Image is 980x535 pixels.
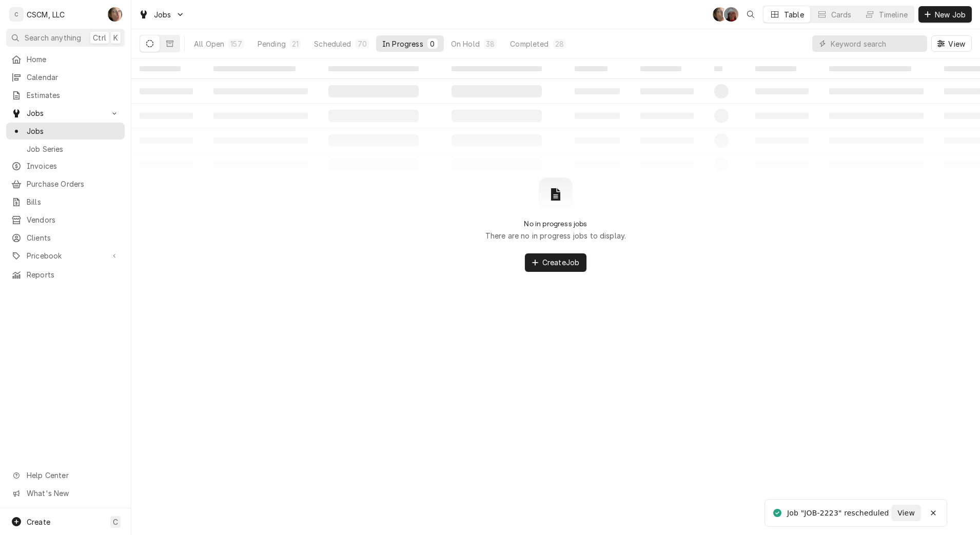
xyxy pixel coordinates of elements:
[452,66,542,71] span: ‌
[9,7,24,22] div: C
[525,253,586,272] button: CreateJob
[27,269,120,280] span: Reports
[27,518,50,526] span: Create
[6,123,125,140] a: Jobs
[6,485,125,502] a: Go to What's New
[6,211,125,228] a: Vendors
[724,7,738,22] div: DV
[510,38,548,49] div: Completed
[724,7,738,22] div: Dena Vecchetti's Avatar
[113,32,118,43] span: K
[787,508,891,519] div: Job "JOB-2223" rescheduled
[6,229,125,246] a: Clients
[194,38,224,49] div: All Open
[140,66,181,71] span: ‌
[713,7,727,22] div: SH
[27,9,65,20] div: CSCM, LLC
[27,196,120,207] span: Bills
[27,488,119,499] span: What's New
[895,508,917,519] span: View
[27,144,120,154] span: Job Series
[6,467,125,484] a: Go to Help Center
[891,505,921,521] button: View
[6,175,125,192] a: Purchase Orders
[131,58,980,177] table: In Progress Jobs List Loading
[6,247,125,264] a: Go to Pricebook
[27,250,104,261] span: Pricebook
[108,7,122,22] div: SH
[108,7,122,22] div: Serra Heyen's Avatar
[27,214,120,225] span: Vendors
[451,38,480,49] div: On Hold
[27,108,104,118] span: Jobs
[784,9,804,20] div: Table
[485,230,626,241] p: There are no in progress jobs to display.
[540,257,581,268] span: Create Job
[134,6,189,23] a: Go to Jobs
[831,9,852,20] div: Cards
[27,90,120,101] span: Estimates
[314,38,351,49] div: Scheduled
[358,38,367,49] div: 70
[6,157,125,174] a: Invoices
[6,87,125,104] a: Estimates
[292,38,299,49] div: 21
[113,517,118,527] span: C
[933,9,968,20] span: New Job
[230,38,242,49] div: 157
[27,72,120,83] span: Calendar
[486,38,495,49] div: 38
[27,161,120,171] span: Invoices
[555,38,564,49] div: 28
[931,35,972,52] button: View
[93,32,106,43] span: Ctrl
[27,179,120,189] span: Purchase Orders
[755,66,796,71] span: ‌
[6,193,125,210] a: Bills
[27,126,120,136] span: Jobs
[946,38,967,49] span: View
[6,266,125,283] a: Reports
[382,38,423,49] div: In Progress
[918,6,972,23] button: New Job
[6,69,125,86] a: Calendar
[25,32,81,43] span: Search anything
[27,54,120,65] span: Home
[154,9,171,20] span: Jobs
[714,66,722,71] span: ‌
[27,470,119,481] span: Help Center
[6,141,125,157] a: Job Series
[524,220,587,228] h2: No in progress jobs
[713,7,727,22] div: Serra Heyen's Avatar
[742,6,759,23] button: Open search
[429,38,436,49] div: 0
[213,66,296,71] span: ‌
[6,51,125,68] a: Home
[829,66,911,71] span: ‌
[6,105,125,122] a: Go to Jobs
[27,232,120,243] span: Clients
[6,29,125,47] button: Search anythingCtrlK
[831,35,922,52] input: Keyword search
[879,9,908,20] div: Timeline
[258,38,286,49] div: Pending
[328,66,419,71] span: ‌
[640,66,681,71] span: ‌
[575,66,607,71] span: ‌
